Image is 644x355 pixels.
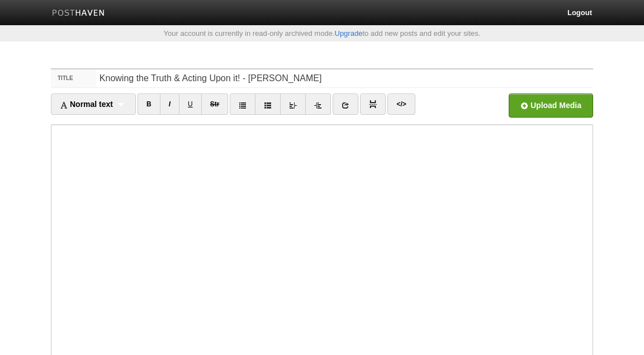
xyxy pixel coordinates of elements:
[60,100,113,109] span: Normal text
[179,94,202,115] a: U
[335,29,363,38] a: Upgrade
[369,100,377,108] img: pagebreak-icon.png
[201,94,229,115] a: Str
[160,94,179,115] a: I
[138,94,160,115] a: B
[51,69,96,87] label: Title
[210,100,220,108] del: Str
[52,10,105,18] img: Posthaven-bar
[387,94,415,115] a: </>
[42,30,602,37] div: Your account is currently in read-only archived mode. to add new posts and edit your sites.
